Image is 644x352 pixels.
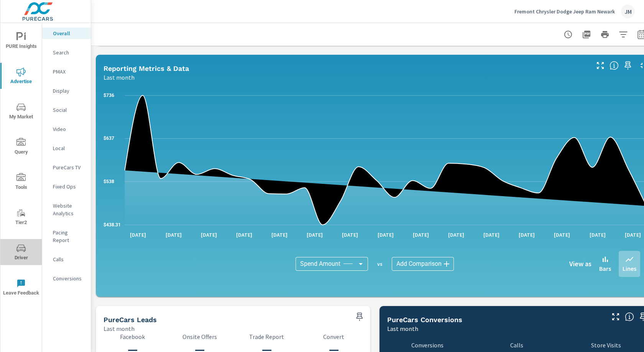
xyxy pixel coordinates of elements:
h5: PureCars Conversions [387,316,462,324]
span: PURE Insights [3,32,39,51]
button: Make Fullscreen [609,311,622,323]
text: $438.31 [103,222,121,228]
p: PureCars TV [53,164,85,171]
div: PureCars TV [42,162,91,173]
p: Onsite Offers [171,333,228,340]
div: Video [42,123,91,135]
p: [DATE] [231,231,258,239]
span: Understand conversion over the selected time range. [625,312,634,321]
p: Last month [387,324,418,333]
span: Tools [3,173,39,192]
p: [DATE] [337,231,363,239]
p: Conversions [53,275,85,282]
button: Make Fullscreen [594,59,606,72]
div: PMAX [42,66,91,77]
span: Spend Amount [300,260,340,268]
p: [DATE] [584,231,611,239]
p: Facebook [103,333,161,340]
div: Search [42,47,91,58]
p: Conversions [387,342,467,349]
p: [DATE] [125,231,151,239]
p: Fremont Chrysler Dodge Jeep Ram Newark [514,8,615,15]
span: Driver [3,244,39,262]
text: $538 [103,179,114,184]
p: Video [53,125,85,133]
span: Leave Feedback [3,279,39,298]
div: Overall [42,28,91,39]
h5: Reporting Metrics & Data [103,64,189,72]
div: Conversions [42,273,91,284]
span: Query [3,138,39,157]
p: [DATE] [478,231,505,239]
p: Social [53,106,85,114]
div: nav menu [0,23,42,305]
p: [DATE] [301,231,328,239]
p: Calls [476,342,557,349]
div: Website Analytics [42,200,91,219]
text: $637 [103,136,114,141]
p: [DATE] [549,231,575,239]
p: Fixed Ops [53,183,85,190]
p: PMAX [53,68,85,75]
text: $736 [103,93,114,98]
p: [DATE] [513,231,540,239]
p: [DATE] [407,231,434,239]
div: Add Comparison [392,257,454,271]
p: Last month [103,324,135,333]
h6: View as [569,260,591,268]
p: Convert [305,333,363,340]
div: Local [42,142,91,154]
div: Social [42,104,91,116]
div: Fixed Ops [42,181,91,192]
p: vs [368,260,392,267]
p: [DATE] [443,231,470,239]
p: Lines [623,264,636,273]
div: Display [42,85,91,97]
div: JM [621,5,635,18]
span: Understand performance data overtime and see how metrics compare to each other. [609,61,619,70]
p: Overall [53,29,85,37]
p: Trade Report [238,333,296,340]
p: Search [53,49,85,56]
span: Advertise [3,67,39,86]
p: [DATE] [372,231,399,239]
div: Pacing Report [42,227,91,246]
p: Bars [599,264,611,273]
span: My Market [3,103,39,121]
p: Pacing Report [53,229,85,244]
span: Tier2 [3,208,39,227]
div: Calls [42,254,91,265]
p: Website Analytics [53,202,85,217]
p: Display [53,87,85,95]
div: Spend Amount [296,257,368,271]
p: Last month [103,73,135,82]
p: [DATE] [160,231,187,239]
p: Local [53,144,85,152]
span: Add Comparison [396,260,442,268]
span: Save this to your personalized report [622,59,634,72]
h5: PureCars Leads [103,316,157,324]
p: [DATE] [266,231,293,239]
p: [DATE] [195,231,222,239]
p: Calls [53,255,85,263]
